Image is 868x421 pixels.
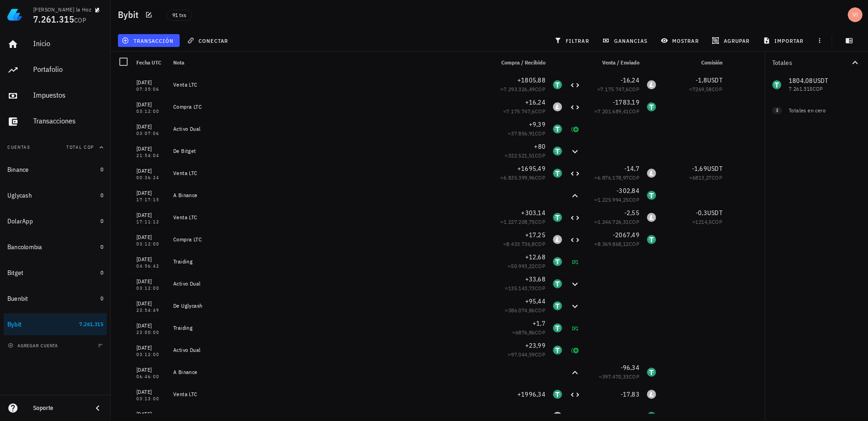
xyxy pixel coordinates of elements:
span: COP [629,196,639,203]
span: COP [629,86,639,93]
div: Activo Dual [173,280,487,287]
div: [DATE] [136,233,166,242]
span: ≈ [594,240,639,247]
span: ≈ [689,174,722,181]
button: mostrar [657,34,704,47]
span: 7269,58 [692,86,712,93]
span: -0,01 [698,412,713,421]
span: 6.835.399,96 [504,174,535,181]
span: -14,7 [624,164,639,173]
div: Fecha UTC [133,52,170,74]
span: ≈ [599,373,639,380]
div: 23:00:00 [136,330,166,335]
span: -1,69 [692,164,707,173]
span: ≈ [505,307,545,314]
div: Venta / Enviado [584,52,643,74]
span: -16,24 [621,76,640,84]
div: 17:17:15 [136,198,166,202]
div: LTC-icon [553,235,562,244]
span: Fecha UTC [136,59,161,66]
div: Nota [170,52,490,74]
span: Total COP [66,144,94,150]
span: +1996,34 [517,390,545,398]
div: LTC-icon [647,390,656,399]
span: -0,3 [696,209,707,217]
div: USDT-icon [553,323,562,333]
span: 1.225.994,25 [598,196,629,203]
a: Binance 0 [4,158,107,181]
div: Bybit [7,321,22,328]
span: ≈ [505,285,545,292]
span: COP [535,307,545,314]
button: agrupar [708,34,755,47]
a: Impuestos [4,85,107,107]
div: [DATE] [136,100,166,109]
span: COP [535,130,545,137]
div: LTC-icon [553,102,562,111]
a: Bitget 0 [4,262,107,284]
span: 7.293.326,49 [504,86,535,93]
div: Bancolombia [7,243,42,251]
div: Venta LTC [173,170,487,177]
a: Uglycash 0 [4,184,107,206]
span: ≈ [594,196,639,203]
span: ≈ [505,152,545,159]
div: USDT-icon [553,146,562,156]
div: USDT-icon [553,80,562,89]
div: Transacciones [33,117,103,125]
span: COP [712,218,722,225]
span: 7.201.689,41 [598,108,629,115]
span: -2,55 [624,209,639,217]
span: +16,24 [525,98,546,106]
span: LTC [713,412,722,421]
span: COP [629,240,639,247]
div: USDT-icon [553,390,562,399]
span: 7.261.315 [79,321,103,327]
span: 0 [100,243,103,250]
div: USDT-icon [647,412,656,421]
div: USDT-icon [553,345,562,355]
span: 0 [100,192,103,199]
span: +1805,88 [517,76,545,84]
span: +33,68 [525,275,546,283]
div: 07:35:06 [136,87,166,92]
span: 0 [100,295,103,302]
span: +95,44 [525,297,546,305]
span: 135.143,73 [508,285,535,292]
div: 23:54:49 [136,308,166,313]
button: filtrar [551,34,595,47]
div: [DATE] [136,277,166,286]
span: ≈ [500,218,545,225]
div: LTC-icon [553,412,562,421]
span: -17,83 [621,390,640,398]
div: 21:54:04 [136,153,166,158]
span: COP [629,174,639,181]
div: USDT-icon [553,169,562,178]
span: COP [535,86,545,93]
span: agrupar [714,37,750,44]
div: USDT-icon [553,279,562,288]
div: Bitget [7,269,23,277]
span: Compra / Recibido [501,59,545,66]
div: USDT-icon [553,301,562,310]
a: Inicio [4,33,107,55]
div: Comisión [660,52,726,74]
div: LTC-icon [647,213,656,222]
a: Bybit 7.261.315 [4,313,107,335]
div: Activo Dual [173,346,487,354]
div: [PERSON_NAME] la Hoz [33,6,91,13]
div: Inicio [33,39,103,48]
span: ≈ [512,329,545,336]
div: Soporte [33,404,85,412]
div: 03:07:06 [136,131,166,136]
span: +12,68 [525,253,546,261]
div: 17:11:12 [136,220,166,224]
span: ≈ [503,240,545,247]
div: avatar [848,7,862,22]
div: DolarApp [7,217,33,225]
span: 1.246.726,31 [598,218,629,225]
span: COP [535,218,545,225]
div: A Binance [173,368,487,376]
span: USDT [707,76,722,84]
span: +303,14 [521,209,545,217]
